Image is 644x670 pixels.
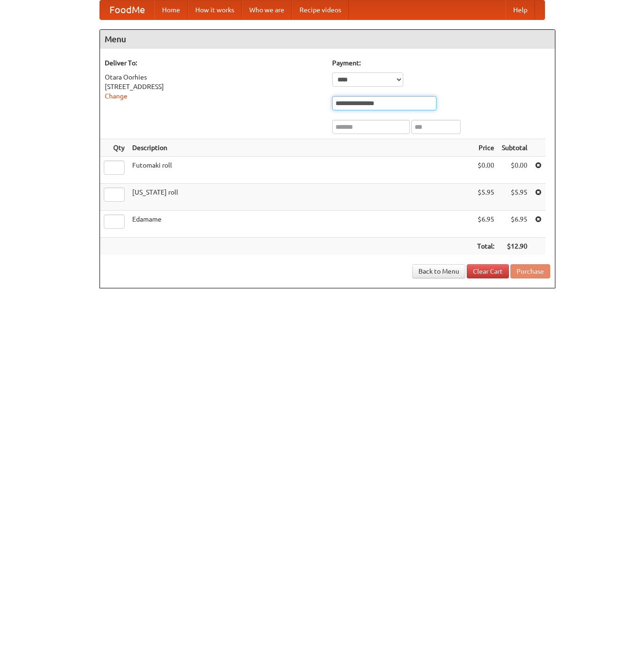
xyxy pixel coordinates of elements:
div: Otara Oorhies [105,72,323,82]
td: [US_STATE] roll [128,184,473,211]
h5: Payment: [332,58,550,68]
th: Subtotal [498,139,531,157]
h4: Menu [100,30,555,49]
th: $12.90 [498,238,531,255]
div: [STREET_ADDRESS] [105,82,323,91]
a: Help [506,0,535,19]
a: Recipe videos [292,0,349,19]
td: $0.00 [473,157,498,184]
td: $0.00 [498,157,531,184]
button: Purchase [510,264,550,278]
td: Edamame [128,211,473,238]
a: Change [105,92,127,100]
a: Clear Cart [467,264,509,278]
th: Qty [100,139,128,157]
td: $5.95 [473,184,498,211]
h5: Deliver To: [105,58,323,68]
th: Price [473,139,498,157]
th: Description [128,139,473,157]
a: Back to Menu [412,264,465,278]
a: Home [154,0,188,19]
a: FoodMe [100,0,154,19]
td: $6.95 [473,211,498,238]
th: Total: [473,238,498,255]
td: $6.95 [498,211,531,238]
a: How it works [188,0,242,19]
td: Futomaki roll [128,157,473,184]
td: $5.95 [498,184,531,211]
a: Who we are [242,0,292,19]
